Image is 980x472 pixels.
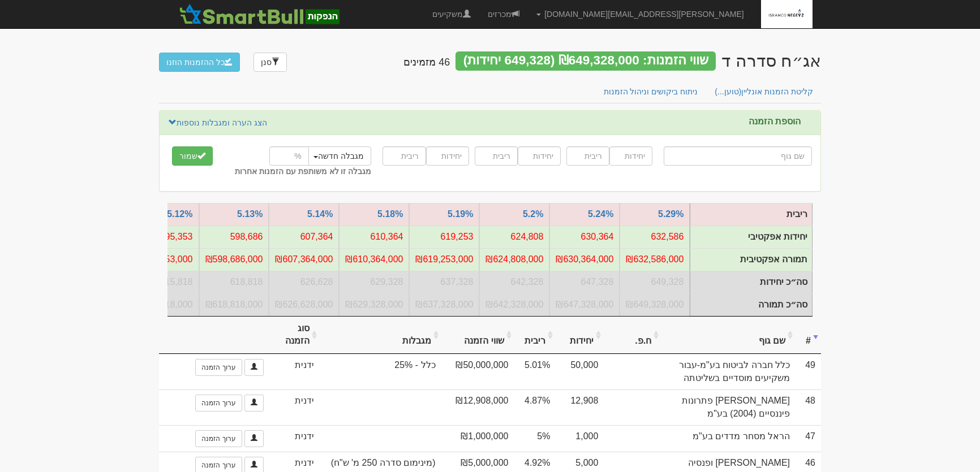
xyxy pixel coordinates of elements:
td: ₪12,908,000 [441,389,514,425]
td: סה״כ תמורה [339,293,409,316]
td: 47 [796,425,821,452]
img: SmartBull Logo [176,3,342,25]
td: יחידות אפקטיבי [199,226,269,248]
input: יחידות [609,146,652,166]
td: 1,000 [556,425,604,452]
input: יחידות [518,146,561,166]
a: הצג הערה ומגבלות נוספות [168,116,268,129]
button: כל ההזמנות הוזנו [159,53,240,72]
th: שם גוף: activate to sort column ascending [661,317,796,354]
label: מגבלה זו לא משותפת עם הזמנות אחרות [235,166,371,177]
div: ישראמקו יה"ש-ד-שקלית - אג״ח (סדרה ד) - הנפקה לציבור [721,51,821,70]
td: סה״כ יחידות [479,271,549,293]
td: ₪1,000,000 [441,425,514,452]
td: סה״כ יחידות [339,271,409,293]
td: יחידות אפקטיבי [690,226,813,249]
td: תמורה אפקטיבית [199,248,269,271]
th: יחידות: activate to sort column ascending [556,317,604,354]
td: 49 [796,354,821,389]
td: 5.01% [514,354,556,389]
a: 5.19% [448,209,473,219]
td: סה״כ תמורה [199,293,269,316]
td: סה״כ יחידות [409,271,479,293]
a: ניתוח ביקושים וניהול הזמנות [595,80,707,103]
span: כלל - 25% [325,359,436,372]
th: שווי הזמנה: activate to sort column ascending [441,317,514,354]
td: יחידות אפקטיבי [549,226,620,248]
th: ריבית: activate to sort column ascending [514,317,556,354]
span: (טוען...) [715,87,741,96]
span: (מינימום סדרה 250 מ' ש"ח) [325,457,436,470]
div: שווי הזמנות: ₪649,328,000 (649,328 יחידות) [455,51,716,71]
a: קליטת הזמנות אונליין(טוען...) [706,80,822,103]
button: מגבלה חדשה [306,146,371,166]
button: שמור [172,146,213,166]
a: 5.13% [237,209,263,219]
td: ידנית [269,354,319,389]
td: סה״כ יחידות [549,271,620,293]
td: תמורה אפקטיבית [479,248,549,271]
a: ערוך הזמנה [195,395,242,412]
a: 5.24% [588,209,613,219]
td: יחידות אפקטיבי [620,226,690,248]
label: הוספת הזמנה [749,116,801,127]
td: 4.87% [514,389,556,425]
td: סה״כ תמורה [479,293,549,316]
td: סה״כ תמורה [409,293,479,316]
td: תמורה אפקטיבית [269,248,339,271]
td: יחידות אפקטיבי [409,226,479,248]
input: ריבית [382,146,425,166]
a: 5.12% [167,209,192,219]
input: יחידות [426,146,469,166]
input: ריבית [566,146,609,166]
a: 5.2% [523,209,543,219]
td: סה״כ תמורה [620,293,690,316]
td: סה״כ יחידות [620,271,690,293]
td: סה״כ תמורה [690,293,813,316]
h4: 46 מזמינים [403,57,450,68]
a: ערוך הזמנה [195,430,242,447]
a: 5.18% [377,209,403,219]
td: כלל חברה לביטוח בע"מ-עבור משקיעים מוסדיים בשליטתה [661,354,796,389]
td: 50,000 [556,354,604,389]
td: תמורה אפקטיבית [339,248,409,271]
td: סה״כ יחידות [690,271,813,293]
td: ריבית [690,203,813,226]
td: ידנית [269,389,319,425]
td: 48 [796,389,821,425]
input: % [269,146,309,166]
td: סה״כ תמורה [549,293,620,316]
input: שם גוף [664,146,812,166]
a: ערוך הזמנה [195,359,242,376]
td: [PERSON_NAME] פתרונות פיננסיים (2004) בע"מ [661,389,796,425]
a: 5.29% [658,209,684,219]
td: יחידות אפקטיבי [269,226,339,248]
td: סה״כ יחידות [199,271,269,293]
td: יחידות אפקטיבי [339,226,409,248]
td: תמורה אפקטיבית [409,248,479,271]
td: סה״כ תמורה [269,293,339,316]
th: מגבלות: activate to sort column ascending [320,317,441,354]
input: ריבית [475,146,518,166]
td: תמורה אפקטיבית [620,248,690,271]
td: סה״כ יחידות [269,271,339,293]
td: יחידות אפקטיבי [479,226,549,248]
td: ידנית [269,425,319,452]
td: תמורה אפקטיבית [549,248,620,271]
td: תמורה אפקטיבית [690,249,813,271]
th: #: activate to sort column ascending [796,317,821,354]
td: ₪50,000,000 [441,354,514,389]
a: סנן [253,53,287,72]
th: ח.פ.: activate to sort column ascending [604,317,661,354]
a: 5.14% [307,209,333,219]
td: 5% [514,425,556,452]
td: הראל מסחר מדדים בע"מ [661,425,796,452]
th: סוג הזמנה: activate to sort column ascending [269,317,319,354]
td: 12,908 [556,389,604,425]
